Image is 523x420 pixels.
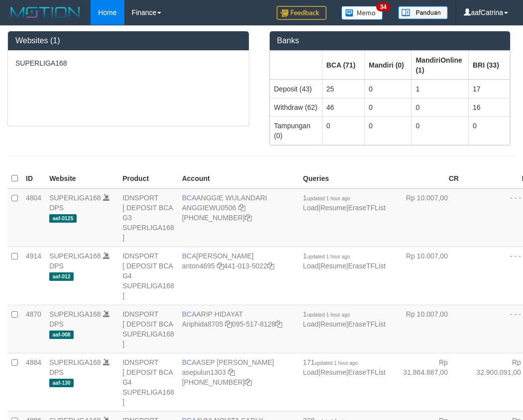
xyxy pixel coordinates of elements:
[45,353,118,411] td: DPS
[49,379,74,387] span: aaf-130
[178,169,299,188] th: Account
[398,6,448,19] img: panduan.png
[49,310,101,318] a: SUPERLIGA168
[314,360,358,366] span: updated 1 hour ago
[15,58,241,68] p: SUPERLIGA168
[238,204,245,212] a: Copy ANGGIEWU0506 to clipboard
[299,169,390,188] th: Queries
[270,80,322,98] td: Deposit (43)
[412,80,468,98] td: 1
[303,194,350,202] span: 1
[322,51,364,80] th: Group: activate to sort column ascending
[245,378,252,386] a: Copy 4062281875 to clipboard
[182,320,223,328] a: Ariphida8705
[49,331,74,339] span: aaf-008
[118,247,178,305] td: IDNSPORT [ DEPOSIT BCA G4 SUPERLIGA168 ]
[303,368,318,376] a: Load
[468,80,510,98] td: 17
[270,116,322,145] td: Tampungan (0)
[364,116,411,145] td: 0
[118,188,178,247] td: IDNSPORT [ DEPOSIT BCA G3 SUPERLIGA168 ]
[217,262,224,270] a: Copy anton4695 to clipboard
[182,204,236,212] a: ANGGIEWU0506
[277,36,503,45] h3: Banks
[468,51,510,80] th: Group: activate to sort column ascending
[348,262,385,270] a: EraseTFList
[390,305,463,353] td: Rp 10.007,00
[307,196,350,201] span: updated 1 hour ago
[182,262,215,270] a: anton4695
[118,353,178,411] td: IDNSPORT [ DEPOSIT BCA G4 SUPERLIGA168 ]
[303,252,350,260] span: 1
[412,51,468,80] th: Group: activate to sort column ascending
[15,36,241,45] h3: Websites (1)
[322,116,364,145] td: 0
[45,188,118,247] td: DPS
[182,358,197,366] span: BCA
[322,80,364,98] td: 25
[348,320,385,328] a: EraseTFList
[178,188,299,247] td: ANGGIE WULANDARI [PHONE_NUMBER]
[320,368,346,376] a: Resume
[178,353,299,411] td: ASEP [PERSON_NAME] [PHONE_NUMBER]
[228,368,235,376] a: Copy asepulun1303 to clipboard
[22,353,45,411] td: 4884
[412,116,468,145] td: 0
[182,194,197,202] span: BCA
[320,262,346,270] a: Resume
[45,305,118,353] td: DPS
[303,262,318,270] a: Load
[303,358,358,366] span: 171
[270,51,322,80] th: Group: activate to sort column ascending
[303,320,318,328] a: Load
[412,98,468,116] td: 0
[49,214,77,223] span: aaf-0125
[390,169,463,188] th: CR
[364,80,411,98] td: 0
[49,272,74,281] span: aaf-012
[22,169,45,188] th: ID
[303,204,318,212] a: Load
[322,98,364,116] td: 46
[45,169,118,188] th: Website
[303,358,386,376] span: | |
[267,262,274,270] a: Copy 4410135022 to clipboard
[390,247,463,305] td: Rp 10.007,00
[182,252,197,260] span: BCA
[22,305,45,353] td: 4870
[225,320,232,328] a: Copy Ariphida8705 to clipboard
[341,6,383,20] img: Button%20Memo.svg
[277,6,326,20] img: Feedback.jpg
[49,194,101,202] a: SUPERLIGA168
[22,247,45,305] td: 4914
[390,188,463,247] td: Rp 10.007,00
[7,5,83,20] img: MOTION_logo.png
[118,305,178,353] td: IDNSPORT [ DEPOSIT BCA SUPERLIGA168 ]
[348,368,385,376] a: EraseTFList
[364,51,411,80] th: Group: activate to sort column ascending
[320,204,346,212] a: Resume
[364,98,411,116] td: 0
[307,254,350,259] span: updated 1 hour ago
[49,358,101,366] a: SUPERLIGA168
[390,353,463,411] td: Rp 31.864.887,00
[303,252,386,270] span: | |
[178,305,299,353] td: ARIP HIDAYAT 095-517-8128
[182,368,226,376] a: asepulun1303
[348,204,385,212] a: EraseTFList
[468,116,510,145] td: 0
[307,312,350,318] span: updated 1 hour ago
[182,310,197,318] span: BCA
[49,252,101,260] a: SUPERLIGA168
[178,247,299,305] td: [PERSON_NAME] 441-013-5022
[320,320,346,328] a: Resume
[270,98,322,116] td: Withdraw (62)
[468,98,510,116] td: 16
[303,310,350,318] span: 1
[22,188,45,247] td: 4804
[45,247,118,305] td: DPS
[303,310,386,328] span: | |
[303,194,386,212] span: | |
[245,214,252,222] a: Copy 4062213373 to clipboard
[376,2,390,11] span: 34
